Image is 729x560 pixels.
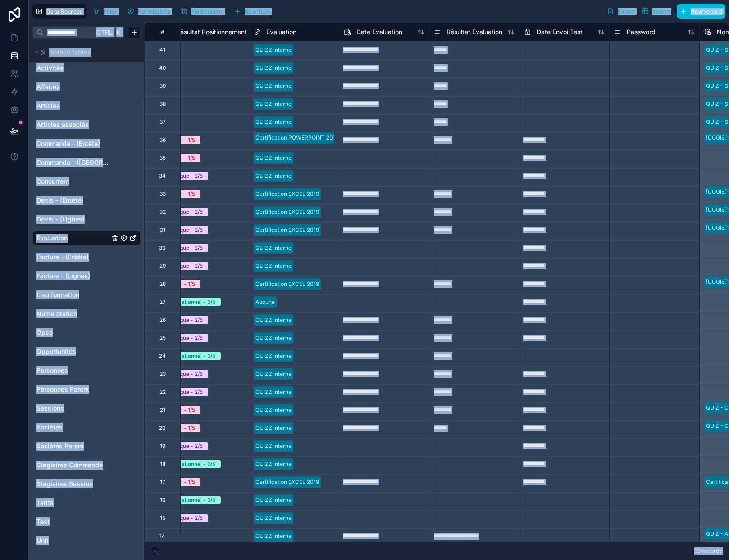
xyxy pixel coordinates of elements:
[159,46,165,54] div: 41
[36,271,90,280] span: Facture - (Lignes)
[36,234,109,243] a: Evaluation
[36,385,89,394] span: Personnes Parent
[32,496,141,510] div: Tarifs
[255,100,292,108] div: QUIZZ interne
[32,155,141,170] div: Commande - (Lignes)
[36,139,109,148] a: Commande - (Entête)
[36,253,89,262] span: Facture - (Entête)
[32,288,141,302] div: Lieu formation
[36,234,68,243] span: Evaluation
[32,136,141,151] div: Commande - (Entête)
[255,154,292,162] div: QUIZZ interne
[169,352,215,360] div: Opérationnel - 3/5
[255,118,292,126] div: QUIZZ interne
[160,461,165,468] div: 18
[36,498,109,507] a: Tarifs
[694,547,722,555] span: 39 records
[169,424,195,432] div: Initial - 1/5
[36,158,109,167] a: Commande - ([GEOGRAPHIC_DATA])
[115,29,121,36] span: K
[677,4,725,19] button: New record
[160,406,165,414] div: 21
[32,193,141,208] div: Devis - (Entête)
[36,196,109,205] a: Devis - (Entête)
[169,478,195,486] div: Initial - 1/5
[176,27,247,36] span: Résultat Positionnement
[169,280,195,288] div: Initial - 1/5
[159,136,166,144] div: 36
[32,117,141,132] div: Articles associés
[32,515,141,529] div: Test
[36,82,109,91] a: Affaires
[159,82,166,90] div: 39
[36,461,109,470] a: Stagiaires Commande
[255,442,292,450] div: QUIZZ interne
[255,532,292,540] div: QUIZZ interne
[32,4,86,19] button: Data Sources
[36,101,109,110] a: Articles
[255,280,319,288] div: Certification EXCEL 2019
[32,174,141,189] div: Concurrent
[160,515,165,522] div: 15
[159,533,165,540] div: 14
[36,442,84,451] span: Sociétés Parent
[36,347,76,356] span: Opportunités
[159,154,166,162] div: 35
[36,309,77,318] span: Numerotation
[36,498,54,507] span: Tarifs
[159,425,166,432] div: 20
[36,366,68,375] span: Personnes
[255,244,292,252] div: QUIZZ interne
[691,8,722,15] span: New record
[245,8,270,15] span: New field
[159,280,166,288] div: 28
[160,443,165,450] div: 19
[36,120,89,129] span: Articles associés
[178,5,227,18] button: Find column
[169,136,195,144] div: Initial - 1/5
[159,172,166,180] div: 34
[255,134,338,142] div: Certification POWERPOINT 2019
[169,244,203,252] div: Basique - 2/5
[255,514,292,522] div: QUIZZ interne
[255,406,292,414] div: QUIZZ interne
[32,477,141,491] div: Stagiaires Session
[46,8,83,15] span: Data Sources
[32,61,141,75] div: Activités
[36,290,109,299] a: Lieu formation
[36,366,109,375] a: Personnes
[36,442,109,451] a: Sociétés Parent
[36,101,60,110] span: Articles
[160,479,165,486] div: 17
[138,8,170,15] span: Permissions
[255,46,292,54] div: QUIZZ interne
[36,536,109,545] a: Unit
[169,370,203,378] div: Basique - 2/5
[124,5,177,18] a: Permissions
[159,64,166,72] div: 40
[159,370,166,378] div: 23
[537,27,583,36] span: Date Envoi Test
[266,27,296,36] span: Evaluation
[169,298,215,306] div: Opérationnel - 3/5
[36,63,64,72] span: Activités
[169,154,195,162] div: Initial - 1/5
[36,196,83,205] span: Devis - (Entête)
[255,316,292,324] div: QUIZZ interne
[673,4,725,19] a: New record
[255,370,292,378] div: QUIZZ interne
[169,442,203,450] div: Basique - 2/5
[36,517,109,526] a: Test
[447,27,502,36] span: Résultat Evaluation
[32,401,141,415] div: Sessions
[36,479,93,488] span: Stagiaires Session
[32,46,135,59] button: Noloco tables
[36,215,109,224] a: Devis - (Lignes)
[32,231,141,245] div: Evaluation
[159,244,166,252] div: 30
[618,8,635,15] span: Export
[169,388,203,396] div: Basique - 2/5
[169,316,203,324] div: Basique - 2/5
[36,404,109,413] a: Sessions
[159,118,166,126] div: 37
